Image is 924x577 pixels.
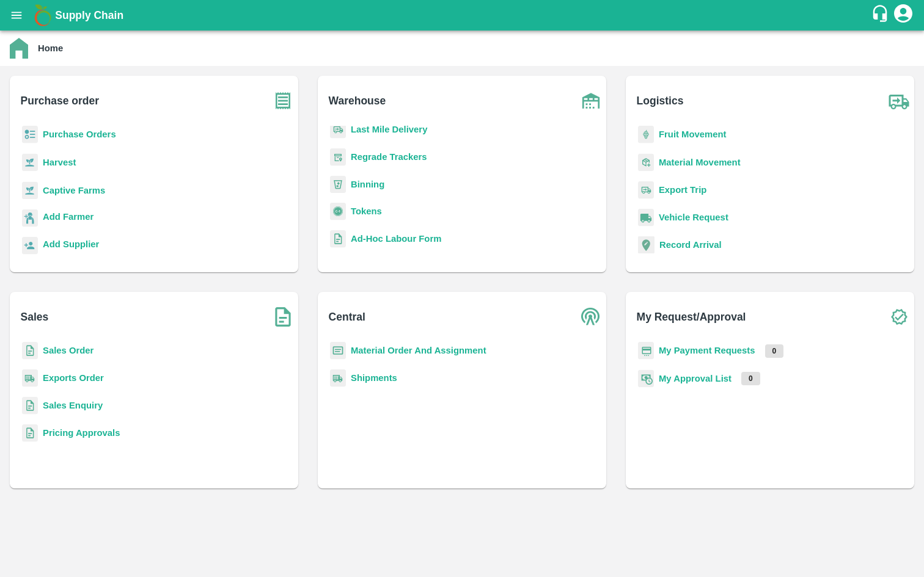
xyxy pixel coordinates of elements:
img: truck [884,85,914,116]
b: Sales [21,308,49,325]
img: purchase [268,85,298,116]
img: sales [22,424,38,442]
img: harvest [22,153,38,172]
b: Add Supplier [43,239,99,249]
a: Sales Order [43,346,94,355]
b: Supply Chain [55,9,123,21]
img: vehicle [638,209,654,227]
img: central [576,302,606,332]
a: Purchase Orders [43,129,116,139]
b: Central [329,308,365,325]
img: farmer [22,209,38,227]
a: Tokens [351,206,382,216]
a: My Approval List [659,374,732,383]
img: shipments [330,369,346,387]
img: check [884,302,914,332]
a: Sales Enquiry [43,401,103,410]
button: open drawer [2,1,31,29]
img: recordArrival [638,236,654,253]
div: account of current user [892,2,914,28]
a: Record Arrival [659,240,722,250]
img: fruit [638,126,654,143]
img: soSales [268,302,298,332]
a: My Payment Requests [659,346,755,355]
div: customer-support [871,4,892,26]
a: Exports Order [43,373,104,383]
b: Logistics [637,92,684,109]
img: tokens [330,203,346,220]
img: sales [22,397,38,415]
a: Last Mile Delivery [351,125,427,134]
a: Fruit Movement [659,129,727,139]
img: reciept [22,126,38,143]
img: logo [31,3,55,27]
img: home [10,38,28,59]
a: Add Supplier [43,238,99,254]
img: supplier [22,237,38,255]
img: approval [638,369,654,388]
b: My Request/Approval [637,308,746,325]
b: Add Farmer [43,212,94,222]
a: Pricing Approvals [43,428,120,438]
b: Home [38,43,63,53]
a: Ad-Hoc Labour Form [351,234,441,244]
a: Binning [351,180,384,189]
img: harvest [22,181,38,200]
img: delivery [638,181,654,199]
a: Material Movement [659,158,741,167]
img: centralMaterial [330,342,346,360]
a: Add Farmer [43,210,94,227]
a: Regrade Trackers [351,152,427,162]
a: Shipments [351,373,397,383]
img: whTracker [330,148,346,166]
a: Export Trip [659,185,706,195]
img: sales [330,230,346,248]
img: sales [22,342,38,360]
p: 0 [765,344,784,358]
img: payment [638,342,654,360]
img: bin [330,176,346,193]
a: Harvest [43,158,76,167]
a: Material Order And Assignment [351,346,486,355]
p: 0 [741,372,760,385]
a: Captive Farms [43,186,105,195]
b: Warehouse [329,92,386,109]
img: shipments [22,369,38,387]
img: delivery [330,121,346,139]
img: material [638,153,654,172]
b: Purchase order [21,92,99,109]
img: warehouse [576,85,606,116]
a: Vehicle Request [659,212,728,222]
a: Supply Chain [55,7,871,24]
